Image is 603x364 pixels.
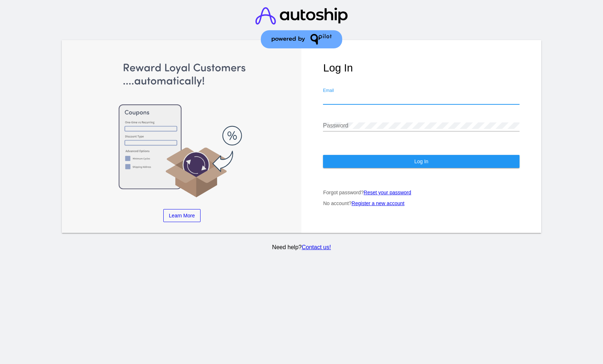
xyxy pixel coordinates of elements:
h1: Log In [323,62,519,74]
button: Log In [323,155,519,168]
p: Need help? [61,244,543,251]
img: Apply Coupons Automatically to Scheduled Orders with QPilot [84,62,280,198]
p: Forgot password? [323,190,519,195]
a: Learn More [163,209,201,222]
span: Log In [414,159,428,164]
p: No account? [323,200,519,206]
span: Learn More [169,213,195,218]
input: Email [323,95,519,102]
a: Contact us! [302,244,331,250]
a: Register a new account [352,200,404,206]
a: Reset your password [364,190,412,195]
